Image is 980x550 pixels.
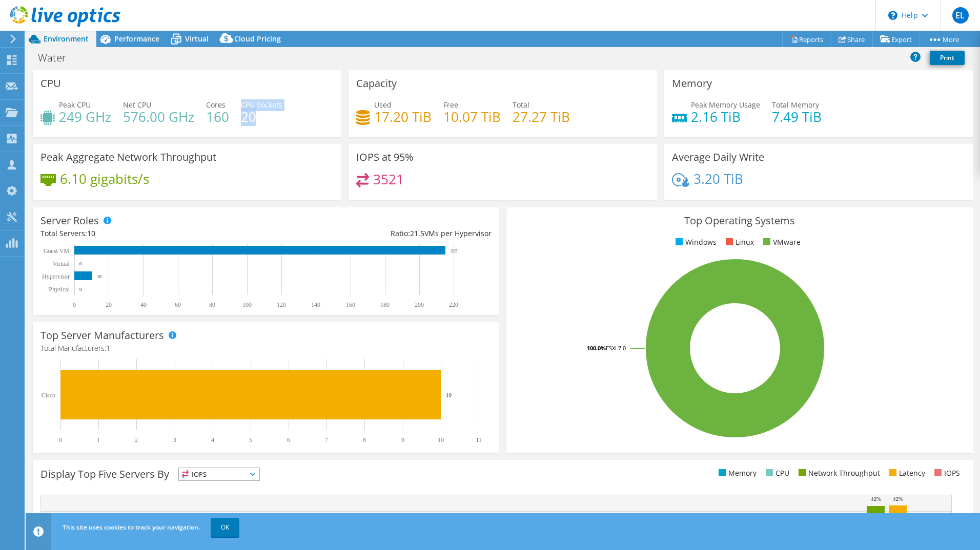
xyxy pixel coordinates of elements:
[106,343,110,353] span: 1
[356,78,397,89] h3: Capacity
[673,237,717,248] li: Windows
[374,100,392,110] span: Used
[40,152,216,163] h3: Peak Aggregate Network Throughput
[761,237,801,248] li: VMware
[587,344,606,352] tspan: 100.0%
[135,436,138,443] text: 2
[79,261,82,266] text: 0
[206,100,226,110] span: Cores
[175,301,181,308] text: 60
[514,215,965,226] h3: Top Operating Systems
[97,274,102,279] text: 10
[716,468,757,479] li: Memory
[40,330,164,341] h3: Top Server Manufacturers
[723,237,754,248] li: Linux
[772,100,819,110] span: Total Memory
[179,468,259,480] span: IOPS
[59,436,62,443] text: 0
[185,34,209,44] span: Virtual
[79,287,82,292] text: 0
[693,173,743,184] h4: 3.20 TiB
[123,111,194,122] h4: 576.00 GHz
[796,468,880,479] li: Network Throughput
[410,228,424,238] span: 21.5
[346,301,355,308] text: 160
[114,34,159,44] span: Performance
[249,436,252,443] text: 5
[772,111,822,122] h4: 7.49 TiB
[893,496,903,502] text: 42%
[952,7,969,24] span: EL
[401,436,404,443] text: 9
[49,286,70,293] text: Physical
[277,301,286,308] text: 120
[97,436,100,443] text: 1
[438,436,444,443] text: 10
[241,111,282,122] h4: 20
[44,247,69,255] text: Guest VM
[672,152,764,163] h3: Average Daily Write
[42,392,55,399] text: Cisco
[443,100,458,110] span: Free
[40,215,99,226] h3: Server Roles
[476,436,482,443] text: 11
[311,301,320,308] text: 140
[932,468,960,479] li: IOPS
[33,52,82,64] h1: Water
[356,152,414,163] h3: IOPS at 95%
[123,100,151,110] span: Net CPU
[211,518,239,537] a: OK
[415,301,424,308] text: 200
[872,31,920,47] a: Export
[374,111,432,122] h4: 17.20 TiB
[60,173,149,184] h4: 6.10 gigabits/s
[53,260,70,267] text: Virtual
[241,100,282,110] span: CPU Sockets
[173,436,176,443] text: 3
[920,31,967,47] a: More
[242,301,252,308] text: 100
[106,301,112,308] text: 20
[266,228,492,239] div: Ratio: VMs per Hypervisor
[606,344,626,352] tspan: ESXi 7.0
[325,436,328,443] text: 7
[782,31,831,47] a: Reports
[446,392,452,398] text: 10
[363,436,366,443] text: 8
[672,78,712,89] h3: Memory
[87,228,95,238] span: 10
[449,301,458,308] text: 220
[40,78,61,89] h3: CPU
[691,111,760,122] h4: 2.16 TiB
[691,100,760,110] span: Peak Memory Usage
[451,248,458,253] text: 215
[59,111,111,122] h4: 249 GHz
[63,523,200,532] span: This site uses cookies to track your navigation.
[888,11,897,20] svg: \n
[287,436,290,443] text: 6
[373,174,404,185] h4: 3521
[44,34,89,44] span: Environment
[40,343,492,354] h4: Total Manufacturers:
[234,34,281,44] span: Cloud Pricing
[206,111,229,122] h4: 160
[380,301,390,308] text: 180
[513,100,529,110] span: Total
[763,468,789,479] li: CPU
[831,31,873,47] a: Share
[140,301,147,308] text: 40
[871,496,881,502] text: 42%
[443,111,501,122] h4: 10.07 TiB
[73,301,76,308] text: 0
[211,436,214,443] text: 4
[513,111,570,122] h4: 27.27 TiB
[42,273,70,280] text: Hypervisor
[40,228,266,239] div: Total Servers:
[887,468,925,479] li: Latency
[59,100,91,110] span: Peak CPU
[209,301,215,308] text: 80
[930,51,965,65] a: Print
